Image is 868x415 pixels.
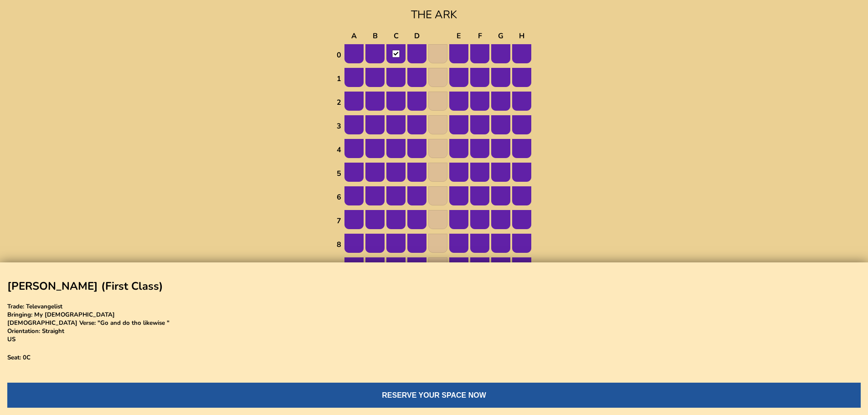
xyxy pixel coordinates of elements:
[336,186,343,209] td: 6
[365,31,385,43] th: B
[344,31,364,43] th: A
[7,390,861,400] a: RESERVE YOUR SPACE NOW
[470,31,490,43] th: F
[336,138,343,161] td: 4
[7,335,861,343] h5: US
[407,31,427,43] th: D
[7,302,861,311] h5: Trade: Televangelist
[411,7,457,22] h1: THE ARK
[7,279,861,293] h2: [PERSON_NAME] (First Class)
[336,210,343,232] td: 7
[7,327,861,335] h5: Orientation: Straight
[336,257,343,280] td: 9
[336,115,343,138] td: 3
[7,383,861,408] button: RESERVE YOUR SPACE NOW
[449,31,469,43] th: E
[336,44,343,67] td: 0
[491,31,511,43] th: G
[336,67,343,90] td: 1
[512,31,532,43] th: H
[336,91,343,114] td: 2
[7,311,861,319] h5: Bringing: My [DEMOGRAPHIC_DATA]
[386,31,406,43] th: C
[336,162,343,185] td: 5
[7,354,861,362] h5: Seat: 0C
[7,319,861,327] h5: [DEMOGRAPHIC_DATA] Verse: "Go and do tho likewise "
[336,233,343,256] td: 8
